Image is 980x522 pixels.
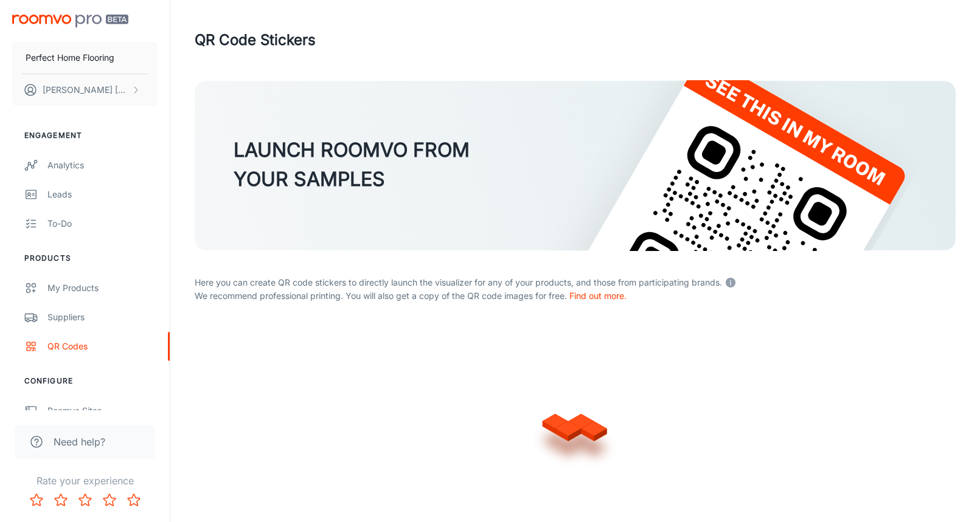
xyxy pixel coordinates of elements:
p: [PERSON_NAME] [PERSON_NAME] [43,83,128,97]
div: My Products [47,281,158,295]
h1: QR Code Stickers [195,29,316,51]
button: Rate 5 star [122,488,146,512]
span: Need help? [54,434,105,449]
button: Rate 3 star [73,488,97,512]
div: Leads [47,188,158,201]
button: [PERSON_NAME] [PERSON_NAME] [12,74,158,106]
p: We recommend professional printing. You will also get a copy of the QR code images for free. [195,289,956,303]
div: To-do [47,217,158,230]
button: Rate 1 star [24,488,49,512]
h3: LAUNCH ROOMVO FROM YOUR SAMPLES [234,136,470,194]
p: Perfect Home Flooring [26,51,114,64]
p: Rate your experience [10,473,160,488]
div: Suppliers [47,311,158,324]
button: Perfect Home Flooring [12,42,158,74]
p: Here you can create QR code stickers to directly launch the visualizer for any of your products, ... [195,273,956,289]
img: Roomvo PRO Beta [12,15,128,27]
div: Roomvo Sites [47,404,158,417]
button: Rate 4 star [97,488,122,512]
a: Find out more. [569,290,627,301]
div: Analytics [47,159,158,172]
div: QR Codes [47,340,158,353]
button: Rate 2 star [49,488,73,512]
